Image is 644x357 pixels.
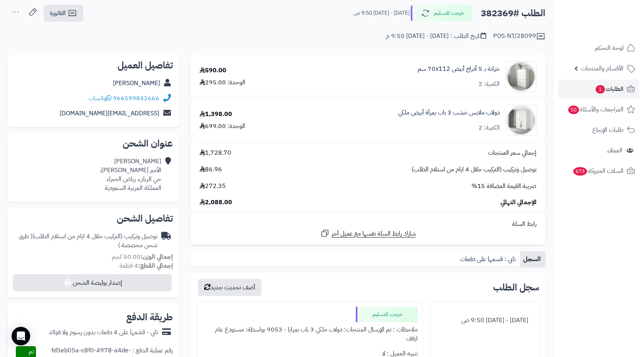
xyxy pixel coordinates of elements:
span: 272.35 [200,182,226,191]
div: توصيل وتركيب (التركيب خلال 4 ايام من استلام الطلب) [14,232,157,250]
span: 10 [568,106,579,114]
span: المراجعات والأسئلة [567,104,624,115]
span: 86.96 [200,165,222,174]
button: خرجت للتسليم [411,5,473,21]
span: شارك رابط السلة نفسها مع عميل آخر [331,229,416,238]
img: logo-2.png [591,20,637,37]
h3: سجل الطلب [493,283,539,292]
div: Open Intercom Messenger [12,327,30,345]
span: توصيل وتركيب (التركيب خلال 4 ايام من استلام الطلب) [412,165,536,174]
small: [DATE] - [DATE] 9:50 ص [354,9,410,17]
div: 1,398.00 [200,110,232,119]
a: طلبات الإرجاع [558,121,639,139]
div: تابي - قسّمها على 4 دفعات بدون رسوم ولا فوائد [49,328,158,337]
img: 1733064246-1-90x90.jpg [506,105,536,136]
div: 590.00 [200,66,226,75]
a: العملاء [558,141,639,160]
a: السلات المتروكة673 [558,162,639,180]
span: الفاتورة [50,9,66,18]
div: الوحدة: 699.00 [200,122,245,131]
span: ضريبة القيمة المضافة 15% [471,182,536,191]
a: الفاتورة [44,5,83,22]
a: [PERSON_NAME] [113,79,160,88]
a: المراجعات والأسئلة10 [558,100,639,119]
span: ( طرق شحن مخصصة ) [19,232,157,250]
span: 1 [596,85,605,94]
small: 4 قطعة [120,261,173,270]
span: طلبات الإرجاع [592,125,624,135]
button: إصدار بوليصة الشحن [13,274,172,291]
div: [DATE] - [DATE] 9:50 ص [435,313,534,328]
span: 673 [573,167,587,176]
h2: طريقة الدفع [126,313,173,322]
a: خزانة بـ 5 أدراج أبيض ‎70x112 سم‏ [418,65,500,73]
a: واتساب [89,94,111,103]
h2: تفاصيل العميل [14,61,173,70]
small: 50.00 كجم [112,252,173,261]
span: العملاء [607,145,622,156]
span: الأقسام والمنتجات [581,63,624,74]
div: الوحدة: 295.00 [200,78,245,87]
h2: عنوان الشحن [14,139,173,148]
h2: الطلب #382369 [481,5,545,21]
strong: إجمالي الوزن: [140,252,173,261]
button: أضف تحديث جديد [198,279,261,296]
div: الكمية: 2 [478,80,500,89]
div: ملاحظات : تم الإرسال المنتجات: دولاب ملكي 3 باب بمرايا - 9053 بواسطة: مستودع عام ارفف [202,322,418,346]
img: 1747726680-1724661648237-1702540482953-8486464545656-90x90.jpg [506,61,536,92]
a: شارك رابط السلة نفسها مع عميل آخر [320,229,416,238]
div: خرجت للتسليم [356,307,418,322]
span: إجمالي سعر المنتجات [488,149,536,157]
h2: تفاصيل الشحن [14,214,173,223]
div: الكمية: 2 [478,123,500,132]
span: الإجمالي النهائي [501,198,536,207]
a: الطلبات1 [558,80,639,98]
a: السجل [520,251,545,267]
a: 966599842666 [113,94,159,103]
div: POS-NT/28099 [493,32,545,41]
div: تاريخ الطلب : [DATE] - [DATE] 9:50 م [386,32,486,41]
a: لوحة التحكم [558,39,639,57]
span: الطلبات [595,84,624,94]
div: رابط السلة [194,220,542,229]
a: تابي : قسمها على دفعات [457,251,520,267]
span: السلات المتروكة [572,166,624,176]
a: [EMAIL_ADDRESS][DOMAIN_NAME] [60,109,159,118]
div: [PERSON_NAME] الأمير [PERSON_NAME]، حي الريان، رياض الخبراء المملكة العربية السعودية [100,157,161,192]
span: 1,728.70 [200,149,231,157]
a: دولاب ملابس خشب 3 باب بمرآة أبيض ملكي [398,108,500,117]
strong: إجمالي القطع: [138,261,173,270]
span: لوحة التحكم [595,43,624,53]
span: 2,088.00 [200,198,232,207]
